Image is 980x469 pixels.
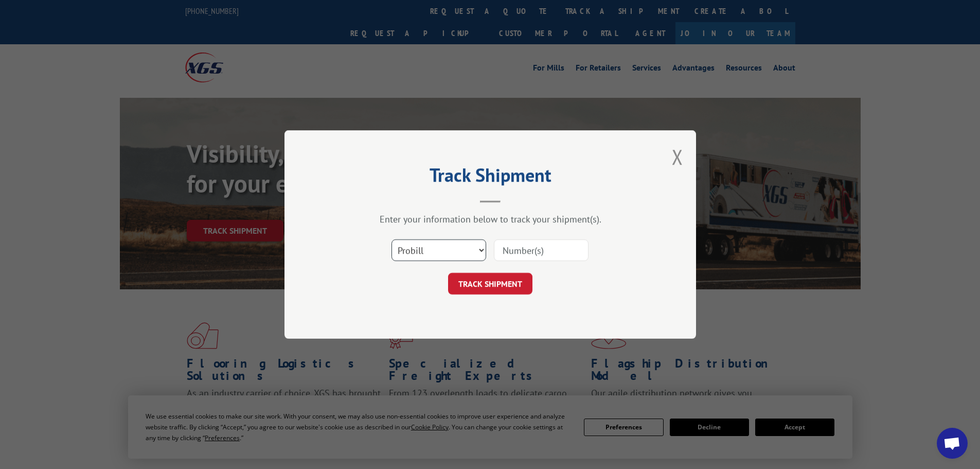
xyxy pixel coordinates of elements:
[672,143,683,170] button: Close modal
[336,213,645,225] div: Enter your information below to track your shipment(s).
[494,239,589,261] input: Number(s)
[937,428,968,459] div: Open chat
[448,273,532,294] button: TRACK SHIPMENT
[336,168,645,187] h2: Track Shipment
